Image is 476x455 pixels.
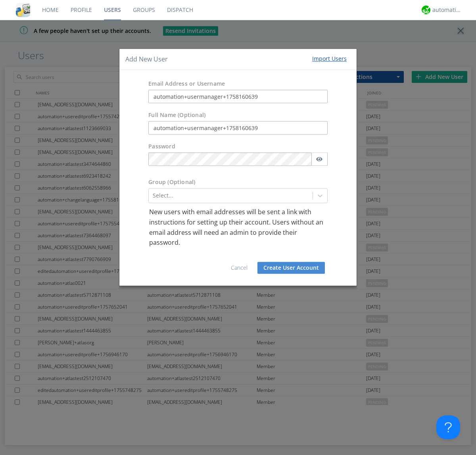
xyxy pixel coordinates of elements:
[148,179,195,186] label: Group (Optional)
[231,264,248,271] a: Cancel
[148,121,328,135] input: Julie Appleseed
[148,90,328,104] input: e.g. email@address.com, Housekeeping1
[312,55,347,63] div: Import Users
[257,262,325,274] button: Create User Account
[16,3,30,17] img: cddb5a64eb264b2086981ab96f4c1ba7
[148,111,205,119] label: Full Name (Optional)
[149,207,327,248] p: New users with email addresses will be sent a link with instructions for setting up their account...
[148,143,175,151] label: Password
[125,55,168,64] h4: Add New User
[432,6,462,14] div: automation+atlas
[148,80,225,88] label: Email Address or Username
[422,6,430,14] img: d2d01cd9b4174d08988066c6d424eccd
